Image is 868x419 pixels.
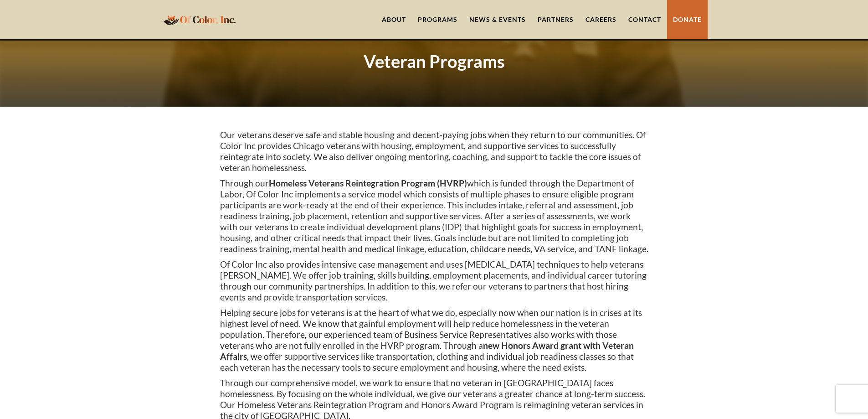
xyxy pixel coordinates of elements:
p: Our veterans deserve safe and stable housing and decent-paying jobs when they return to our commu... [220,129,648,173]
a: home [161,9,238,30]
strong: new Honors Award grant with Veteran Affairs [220,340,634,362]
p: Through our which is funded through the Department of Labor, Of Color Inc implements a service mo... [220,178,648,254]
p: Helping secure jobs for veterans is at the heart of what we do, especially now when our nation is... [220,307,648,373]
strong: Veteran Programs [364,51,505,72]
strong: Homeless Veterans Reintegration Program (HVRP) [269,178,467,188]
p: Of Color Inc also provides intensive case management and uses [MEDICAL_DATA] techniques to help v... [220,259,648,303]
div: Programs [418,15,457,24]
